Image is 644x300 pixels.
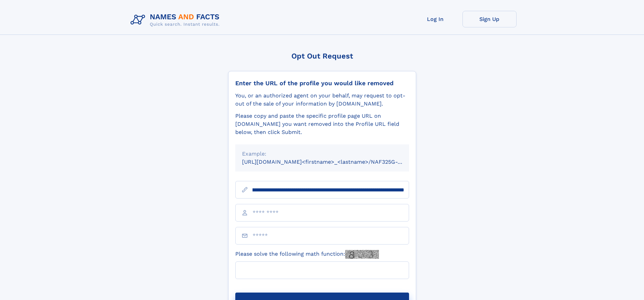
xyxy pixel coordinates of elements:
[242,159,422,165] small: [URL][DOMAIN_NAME]<firstname>_<lastname>/NAF325G-xxxxxxxx
[228,52,416,60] div: Opt Out Request
[235,250,379,259] label: Please solve the following math function:
[128,11,225,29] img: Logo Names and Facts
[242,150,402,158] div: Example:
[235,92,409,108] div: You, or an authorized agent on your behalf, may request to opt-out of the sale of your informatio...
[408,11,462,27] a: Log In
[235,79,409,87] div: Enter the URL of the profile you would like removed
[235,112,409,136] div: Please copy and paste the specific profile page URL on [DOMAIN_NAME] you want removed into the Pr...
[462,11,517,27] a: Sign Up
